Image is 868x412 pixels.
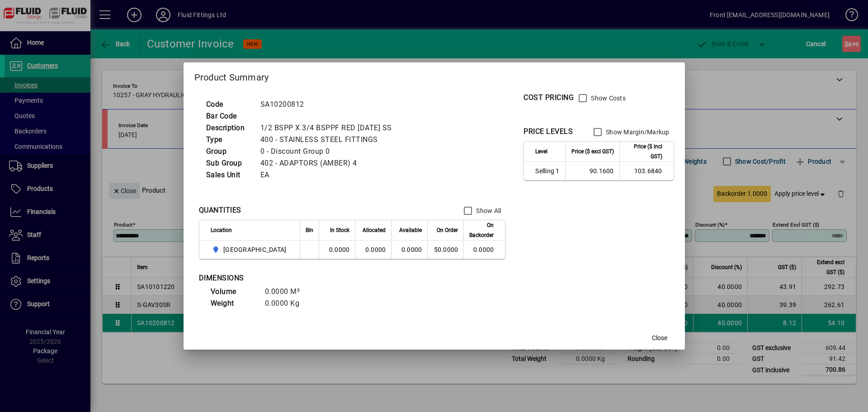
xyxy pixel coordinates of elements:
td: EA [256,169,403,181]
h2: Product Summary [184,62,685,89]
span: [GEOGRAPHIC_DATA] [223,245,286,254]
td: 0.0000 Kg [260,298,315,309]
td: 1/2 BSPP X 3/4 BSPPF RED [DATE] SS [256,122,403,134]
label: Show Costs [589,94,626,103]
label: Show Margin/Markup [604,128,670,137]
td: 0.0000 [391,241,427,259]
td: 103.6840 [619,162,674,180]
span: 50.0000 [434,246,458,253]
span: Available [399,225,422,235]
td: Sales Unit [202,169,256,181]
div: COST PRICING [524,92,574,103]
td: 0.0000 M³ [260,286,315,298]
td: Volume [206,286,260,298]
span: Bin [306,225,313,235]
span: Level [535,147,547,156]
span: Allocated [363,225,386,235]
span: On Order [437,225,458,235]
label: Show All [474,206,501,215]
td: 90.1600 [565,162,619,180]
td: 400 - STAINLESS STEEL FITTINGS [256,134,403,146]
span: Close [652,333,667,343]
span: In Stock [330,225,349,235]
td: Bar Code [202,110,256,122]
span: On Backorder [469,220,494,240]
td: Group [202,146,256,157]
td: Code [202,99,256,110]
td: 402 - ADAPTORS (AMBER) 4 [256,157,403,169]
span: Price ($ excl GST) [571,147,614,156]
td: Weight [206,298,260,309]
span: Location [211,225,232,235]
td: 0.0000 [319,241,355,259]
td: Description [202,122,256,134]
span: AUCKLAND [211,244,290,255]
td: 0.0000 [463,241,505,259]
td: SA10200812 [256,99,403,110]
div: DIMENSIONS [199,273,425,284]
td: Type [202,134,256,146]
span: Price ($ incl GST) [625,142,662,161]
td: Sub Group [202,157,256,169]
div: PRICE LEVELS [524,126,573,137]
span: Selling 1 [535,166,559,175]
td: 0.0000 [355,241,391,259]
button: Close [645,330,674,346]
td: 0 - Discount Group 0 [256,146,403,157]
div: QUANTITIES [199,205,241,216]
